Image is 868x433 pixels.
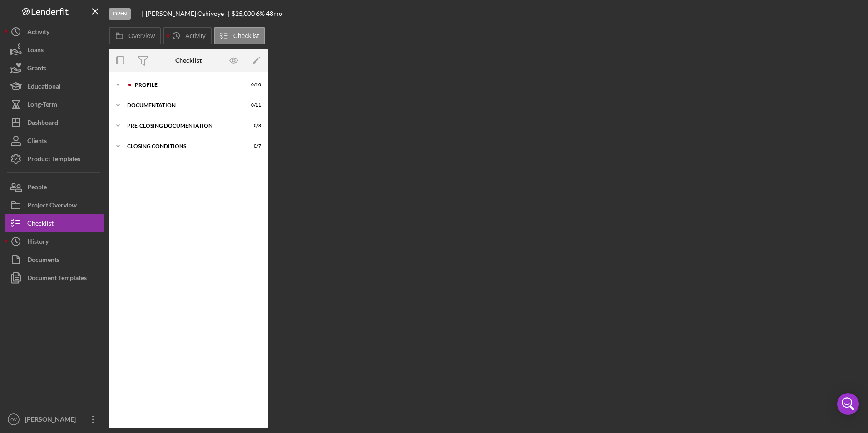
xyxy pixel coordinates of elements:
[27,132,47,152] div: Clients
[245,103,261,108] div: 0 / 11
[5,269,104,287] button: Document Templates
[5,59,104,77] button: Grants
[27,23,49,43] div: Activity
[27,232,49,253] div: History
[5,150,104,168] button: Product Templates
[256,10,265,17] div: 6 %
[109,27,161,44] button: Overview
[127,123,238,128] div: Pre-Closing Documentation
[5,41,104,59] button: Loans
[175,57,202,64] div: Checklist
[146,10,232,17] div: [PERSON_NAME] Oshiyoye
[27,150,80,170] div: Product Templates
[5,178,104,196] button: People
[5,410,104,428] button: OV[PERSON_NAME]
[232,10,255,17] span: $25,000
[5,196,104,214] button: Project Overview
[135,82,238,88] div: Profile
[27,251,59,271] div: Documents
[128,32,155,39] label: Overview
[109,8,131,20] div: Open
[27,77,61,98] div: Educational
[27,59,46,79] div: Grants
[127,103,238,108] div: Documentation
[23,410,82,431] div: [PERSON_NAME]
[5,251,104,269] button: Documents
[5,214,104,232] button: Checklist
[27,113,58,134] div: Dashboard
[27,214,54,235] div: Checklist
[27,95,57,116] div: Long-Term
[5,113,104,132] button: Dashboard
[837,393,859,415] div: Open Intercom Messenger
[5,23,104,41] button: Activity
[266,10,282,17] div: 48 mo
[127,143,238,149] div: Closing Conditions
[27,178,47,198] div: People
[5,132,104,150] button: Clients
[27,269,87,289] div: Document Templates
[5,232,104,251] button: History
[163,27,211,44] button: Activity
[5,95,104,113] button: Long-Term
[233,32,259,39] label: Checklist
[245,82,261,88] div: 0 / 10
[245,123,261,128] div: 0 / 8
[27,41,44,61] div: Loans
[214,27,265,44] button: Checklist
[27,196,77,216] div: Project Overview
[10,417,17,422] text: OV
[245,143,261,149] div: 0 / 7
[5,77,104,95] button: Educational
[185,32,205,39] label: Activity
